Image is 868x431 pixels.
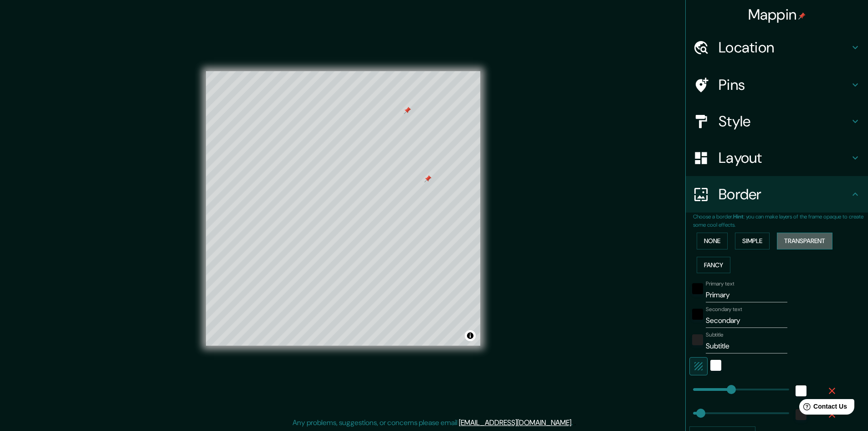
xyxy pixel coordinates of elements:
h4: Pins [719,76,850,94]
div: Border [686,176,868,213]
h4: Style [719,112,850,130]
h4: Layout [719,149,850,167]
div: Location [686,29,868,66]
h4: Mappin [748,5,806,24]
button: color-222222 [692,334,703,345]
h4: Border [719,185,850,203]
p: Choose a border. : you can make layers of the frame opaque to create some cool effects. [693,213,868,229]
iframe: Help widget launcher [787,395,858,421]
h4: Location [719,38,850,57]
div: . [574,417,576,428]
label: Secondary text [706,306,742,313]
button: white [710,360,721,371]
img: pin-icon.png [798,12,806,20]
div: Layout [686,140,868,176]
label: Primary text [706,280,734,288]
button: black [692,309,703,320]
div: Pins [686,67,868,103]
button: white [796,385,806,396]
button: None [697,233,728,249]
div: . [573,417,574,428]
p: Any problems, suggestions, or concerns please email . [293,417,573,428]
b: Hint [733,213,744,220]
div: Style [686,103,868,140]
button: black [692,283,703,294]
button: Fancy [697,257,730,274]
button: Simple [735,233,770,249]
button: Transparent [777,233,832,249]
label: Subtitle [706,331,724,339]
button: Toggle attribution [465,330,476,341]
a: [EMAIL_ADDRESS][DOMAIN_NAME] [459,418,571,427]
